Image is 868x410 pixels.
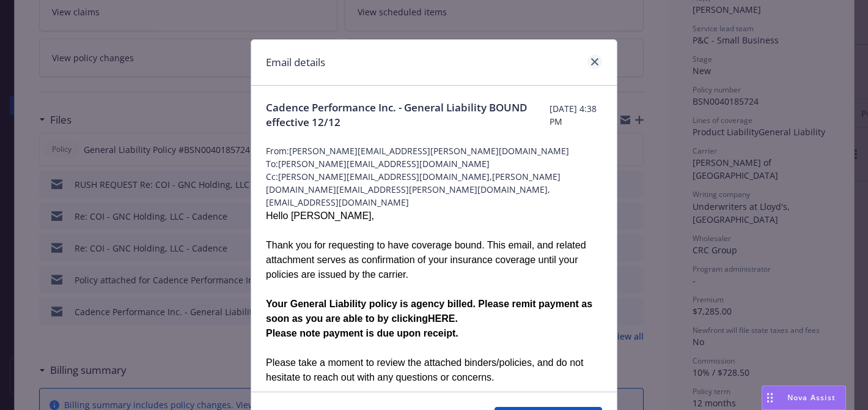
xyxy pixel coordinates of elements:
a: HERE [428,313,455,324]
b: Please note payment is due upon receipt. [266,328,458,338]
span: Nova Assist [787,392,836,403]
div: Hello [PERSON_NAME], [266,209,602,223]
b: Your General Liability policy is agency billed. Please remit payment as soon as you are able to b... [266,299,592,324]
span: To: [PERSON_NAME][EMAIL_ADDRESS][DOMAIN_NAME] [266,157,602,170]
div: Thank you for requesting to have coverage bound. This email, and related attachment serves as con... [266,238,602,282]
span: From: [PERSON_NAME][EMAIL_ADDRESS][PERSON_NAME][DOMAIN_NAME] [266,144,602,157]
div: Drag to move [762,386,778,409]
button: Nova Assist [762,386,846,410]
span: Cc: [PERSON_NAME][EMAIL_ADDRESS][DOMAIN_NAME],[PERSON_NAME][DOMAIN_NAME][EMAIL_ADDRESS][PERSON_NA... [266,170,602,209]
